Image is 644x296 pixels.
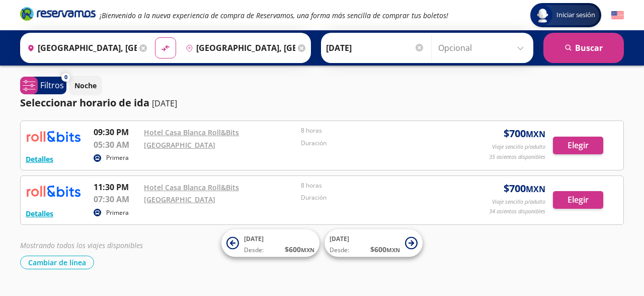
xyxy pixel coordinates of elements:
button: [DATE]Desde:$600MXN [325,229,423,257]
a: Brand Logo [20,6,96,24]
input: Opcional [438,35,528,61]
span: $ 600 [370,244,400,255]
small: MXN [301,246,314,254]
span: $ 700 [504,181,545,196]
span: 0 [64,73,67,82]
p: Seleccionar horario de ida [20,95,149,110]
p: 8 horas [301,181,453,190]
button: English [611,9,624,22]
span: $ 600 [285,244,314,255]
small: MXN [526,129,545,140]
button: Elegir [553,137,603,154]
p: Duración [301,193,453,202]
button: Elegir [553,191,603,209]
p: Filtros [40,79,64,91]
button: Buscar [543,33,624,63]
button: Cambiar de línea [20,256,94,269]
img: RESERVAMOS [26,181,81,201]
a: Hotel Casa Blanca Roll&Bits [144,183,239,192]
em: Mostrando todos los viajes disponibles [20,241,143,250]
p: 8 horas [301,126,453,135]
span: Desde: [330,246,349,255]
a: [GEOGRAPHIC_DATA] [144,140,215,150]
p: [DATE] [152,97,177,109]
p: 05:30 AM [94,139,139,151]
p: 09:30 PM [94,126,139,138]
p: Primera [106,153,129,162]
span: [DATE] [244,234,264,243]
button: Detalles [26,154,53,164]
button: 0Filtros [20,77,66,94]
button: Noche [69,76,102,95]
p: Duración [301,139,453,148]
input: Elegir Fecha [326,35,425,61]
span: Iniciar sesión [552,10,599,20]
button: Detalles [26,208,53,219]
img: RESERVAMOS [26,126,81,146]
p: 34 asientos disponibles [489,207,545,216]
a: Hotel Casa Blanca Roll&Bits [144,128,239,137]
p: 35 asientos disponibles [489,153,545,161]
p: Noche [74,80,97,91]
span: Desde: [244,246,264,255]
span: [DATE] [330,234,349,243]
a: [GEOGRAPHIC_DATA] [144,195,215,204]
p: Viaje sencillo p/adulto [492,198,545,206]
small: MXN [526,184,545,195]
i: Brand Logo [20,6,96,21]
span: $ 700 [504,126,545,141]
p: Primera [106,208,129,217]
input: Buscar Destino [182,35,295,61]
button: [DATE]Desde:$600MXN [221,229,319,257]
small: MXN [386,246,400,254]
p: 07:30 AM [94,193,139,205]
p: Viaje sencillo p/adulto [492,143,545,151]
p: 11:30 PM [94,181,139,193]
input: Buscar Origen [23,35,137,61]
em: ¡Bienvenido a la nueva experiencia de compra de Reservamos, una forma más sencilla de comprar tus... [100,11,448,20]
